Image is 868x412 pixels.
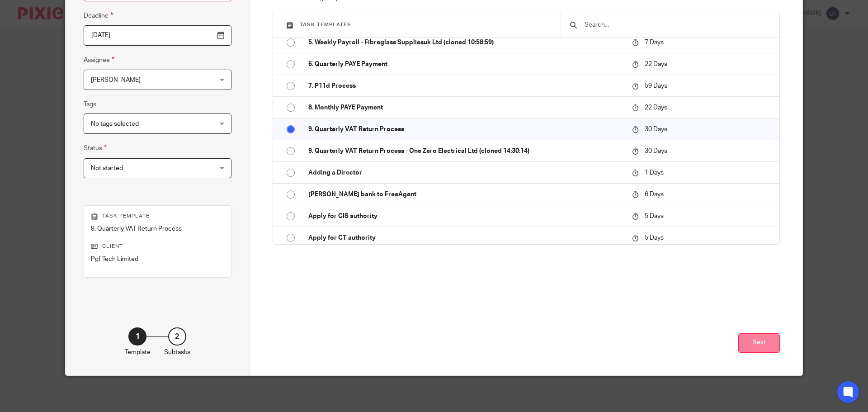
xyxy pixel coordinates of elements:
span: 30 Days [645,126,667,133]
p: Apply for CT authority [308,233,623,242]
p: 9. Quarterly VAT Return Process [308,125,623,134]
label: Status [84,143,107,153]
span: Task templates [300,22,351,27]
p: 9. Quarterly VAT Return Process - One Zero Electrical Ltd (cloned 14:30:14) [308,147,623,156]
span: 7 Days [645,39,664,46]
label: Deadline [84,10,113,21]
p: Adding a Director [308,168,623,177]
span: 59 Days [645,83,667,89]
div: 1 [128,327,146,346]
span: 6 Days [645,191,664,198]
p: Task template [91,213,224,220]
label: Assignee [84,55,114,65]
span: 1 Days [645,170,664,176]
p: [PERSON_NAME] bank to FreeAgent [308,190,623,199]
span: [PERSON_NAME] [91,77,141,83]
p: 8. Monthly PAYE Payment [308,103,623,112]
label: Tags [84,100,96,109]
p: 7. P11d Process [308,81,623,90]
span: 22 Days [645,104,667,111]
p: 5. Weekly Payroll - Fibreglass Suppliesuk Ltd (cloned 10:58:59) [308,38,623,47]
span: 22 Days [645,61,667,67]
input: Search... [584,20,770,30]
span: 30 Days [645,148,667,154]
p: 6. Quarterly PAYE Payment [308,60,623,69]
span: Not started [91,165,123,171]
button: Next [738,333,780,353]
p: Subtasks [164,348,190,357]
span: No tags selected [91,121,139,127]
p: 9. Quarterly VAT Return Process [91,224,224,233]
p: Client [91,243,224,250]
p: Pgf Tech Limited [91,255,224,264]
p: Template [125,348,151,357]
p: Apply for CIS authority [308,212,623,221]
span: 5 Days [645,235,664,241]
input: Pick a date [84,25,231,46]
div: 2 [168,327,186,346]
span: 5 Days [645,213,664,219]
